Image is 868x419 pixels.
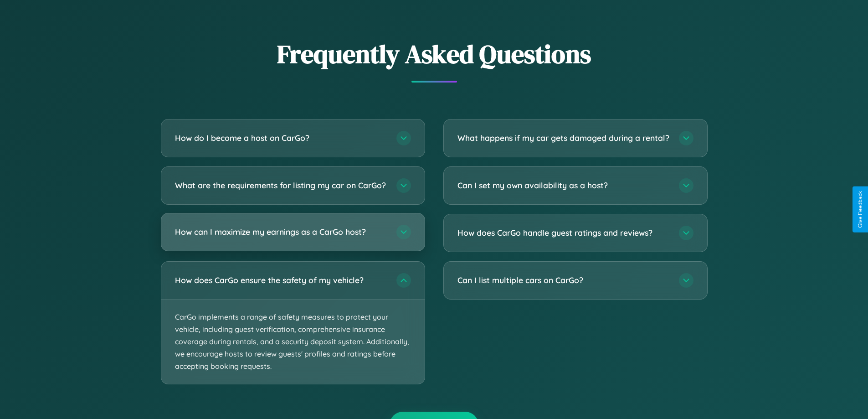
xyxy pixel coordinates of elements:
[457,180,670,191] h3: Can I set my own availability as a host?
[161,36,708,72] h2: Frequently Asked Questions
[175,180,387,191] h3: What are the requirements for listing my car on CarGo?
[175,132,387,144] h3: How do I become a host on CarGo?
[175,274,387,286] h3: How does CarGo ensure the safety of my vehicle?
[457,274,670,286] h3: Can I list multiple cars on CarGo?
[161,300,425,384] p: CarGo implements a range of safety measures to protect your vehicle, including guest verification...
[457,227,670,238] h3: How does CarGo handle guest ratings and reviews?
[457,132,670,144] h3: What happens if my car gets damaged during a rental?
[175,226,387,238] h3: How can I maximize my earnings as a CarGo host?
[857,191,863,228] div: Give Feedback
